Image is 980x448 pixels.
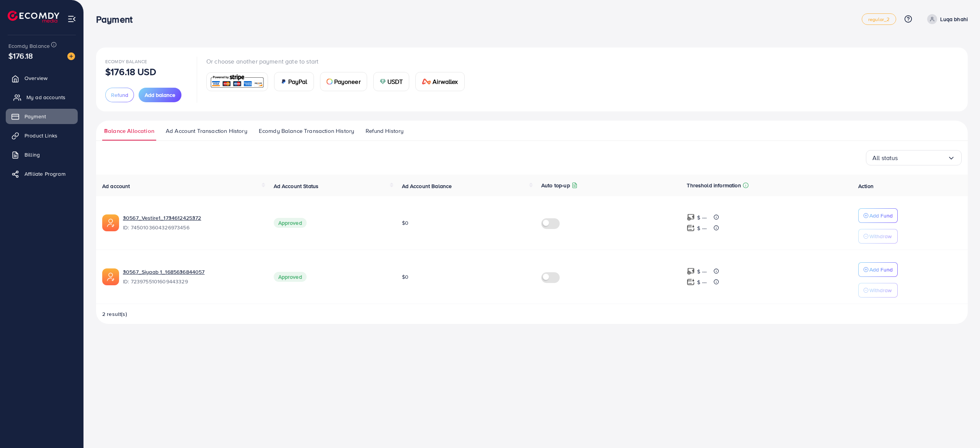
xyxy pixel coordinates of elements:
[6,90,78,105] a: My ad accounts
[281,78,287,85] img: card
[947,414,974,442] iframe: Chat
[24,74,47,82] span: Overview
[123,224,261,231] span: ID: 7450103604326973456
[869,211,893,220] p: Add Fund
[858,229,898,244] button: Withdraw
[334,77,361,86] span: Payoneer
[402,273,408,281] span: $0
[24,113,46,120] span: Payment
[387,77,403,86] span: USDT
[320,72,367,91] a: cardPayoneer
[145,91,175,99] span: Add balance
[868,17,890,22] span: regular_2
[288,77,307,86] span: PayPal
[274,72,314,91] a: cardPayPal
[373,72,410,91] a: cardUSDT
[687,213,695,221] img: top-up amount
[924,14,968,24] a: Luqa bhahi
[402,182,452,190] span: Ad Account Balance
[415,72,464,91] a: cardAirwallex
[541,181,570,190] p: Auto top-up
[67,52,75,60] img: image
[24,151,40,159] span: Billing
[67,15,76,23] img: menu
[869,286,892,295] p: Withdraw
[102,214,119,231] img: ic-ads-acc.e4c84228.svg
[327,78,333,85] img: card
[6,147,78,162] a: Billing
[123,278,261,285] span: ID: 7239755101609443329
[206,57,471,66] p: Or choose another payment gate to start
[433,77,458,86] span: Airwallex
[697,278,707,287] p: $ ---
[697,213,707,222] p: $ ---
[105,67,156,76] p: $176.18 USD
[380,78,386,85] img: card
[123,214,261,222] a: 30567_Vestire1_1734612425372
[166,127,247,135] span: Ad Account Transaction History
[111,91,128,99] span: Refund
[104,127,154,135] span: Balance Allocation
[123,268,261,276] a: 30567_Siyaab 1_1685636844057
[139,88,181,102] button: Add balance
[274,182,319,190] span: Ad Account Status
[26,93,65,101] span: My ad accounts
[105,58,147,65] span: Ecomdy Balance
[206,72,268,91] a: card
[869,265,893,274] p: Add Fund
[6,128,78,143] a: Product Links
[102,182,130,190] span: Ad account
[259,127,354,135] span: Ecomdy Balance Transaction History
[869,232,892,241] p: Withdraw
[872,152,898,164] span: All status
[687,278,695,286] img: top-up amount
[24,132,57,139] span: Product Links
[858,283,898,298] button: Withdraw
[687,181,741,190] p: Threshold information
[8,50,33,61] span: $176.18
[366,127,403,135] span: Refund History
[102,310,127,318] span: 2 result(s)
[123,268,261,286] div: <span class='underline'>30567_Siyaab 1_1685636844057</span></br>7239755101609443329
[8,42,50,50] span: Ecomdy Balance
[402,219,408,227] span: $0
[687,267,695,275] img: top-up amount
[866,150,962,165] div: Search for option
[898,152,947,164] input: Search for option
[123,214,261,232] div: <span class='underline'>30567_Vestire1_1734612425372</span></br>7450103604326973456
[858,262,898,277] button: Add Fund
[6,70,78,86] a: Overview
[687,224,695,232] img: top-up amount
[6,166,78,181] a: Affiliate Program
[862,13,896,25] a: regular_2
[940,15,968,24] p: Luqa bhahi
[274,218,307,228] span: Approved
[96,14,139,25] h3: Payment
[858,182,874,190] span: Action
[24,170,65,178] span: Affiliate Program
[105,88,134,102] button: Refund
[6,109,78,124] a: Payment
[274,272,307,282] span: Approved
[8,11,59,23] img: logo
[422,78,431,85] img: card
[697,267,707,276] p: $ ---
[697,224,707,233] p: $ ---
[858,208,898,223] button: Add Fund
[209,74,265,90] img: card
[102,268,119,285] img: ic-ads-acc.e4c84228.svg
